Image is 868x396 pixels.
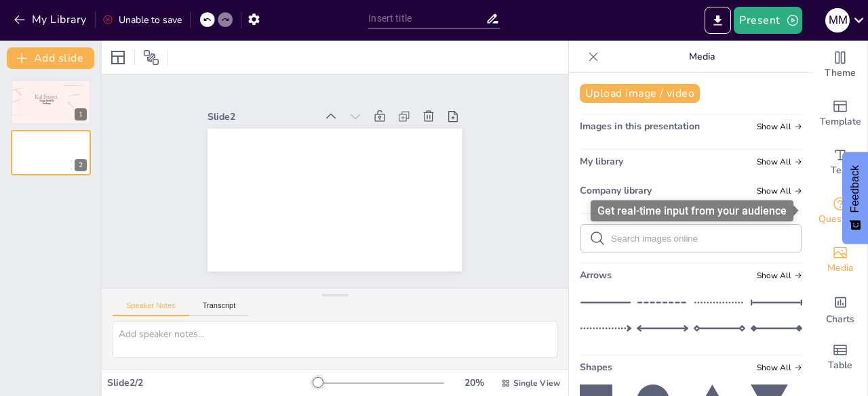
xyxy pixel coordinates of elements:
[580,155,623,168] span: My library
[580,361,612,374] span: Shapes
[39,100,54,105] span: Design Editor By Sendsteps
[813,138,867,187] div: Add text boxes
[757,157,802,167] span: Show all
[757,122,802,131] span: Show all
[757,363,802,372] span: Show all
[458,376,490,389] div: 20 %
[75,108,87,120] div: 1
[831,163,850,178] span: Text
[580,184,652,197] span: Company library
[102,14,182,26] div: Unable to save
[107,376,314,389] div: Slide 2 / 2
[705,7,731,34] button: Export to PowerPoint
[10,9,92,30] button: My Library
[825,66,856,81] span: Theme
[580,269,612,282] span: Arrows
[842,152,868,244] button: Feedback - Show survey
[513,378,560,389] span: Single View
[813,187,867,236] div: Get real-time input from your audience
[734,7,802,34] button: Present
[849,165,861,213] span: Feedback
[189,301,250,316] button: Transcript
[113,301,189,316] button: Speaker Notes
[825,7,850,34] button: M M
[826,312,854,327] span: Charts
[813,284,867,333] div: Add charts and graphs
[591,200,793,221] div: Get real-time input from your audience
[107,47,129,68] div: Layout
[611,234,793,244] input: Search images online
[75,159,87,171] div: 2
[813,89,867,138] div: Add ready made slides
[11,80,91,125] div: 1
[827,261,854,276] span: Media
[757,271,802,280] span: Show all
[11,130,91,175] div: 2
[580,120,700,133] span: Images in this presentation
[818,212,863,227] span: Questions
[820,114,861,129] span: Template
[368,9,485,28] input: Insert title
[825,8,850,32] div: M M
[813,236,867,284] div: Add images, graphics, shapes or video
[7,47,94,69] button: Add slide
[35,95,57,100] span: Kid Project
[208,110,315,123] div: Slide 2
[813,41,867,89] div: Change the overall theme
[604,41,800,73] p: Media
[580,84,700,103] button: Upload image / video
[143,49,159,66] span: Position
[828,358,852,373] span: Table
[813,333,867,382] div: Add a table
[757,186,802,196] span: Show all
